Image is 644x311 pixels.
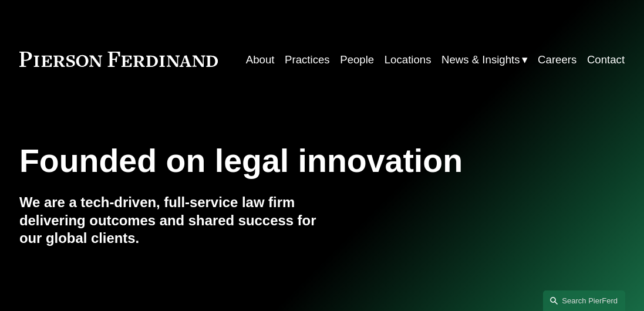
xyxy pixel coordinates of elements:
[19,194,322,247] h4: We are a tech-driven, full-service law firm delivering outcomes and shared success for our global...
[543,290,625,311] a: Search this site
[246,49,275,70] a: About
[441,50,520,70] span: News & Insights
[385,49,431,70] a: Locations
[340,49,374,70] a: People
[441,49,528,70] a: folder dropdown
[19,143,524,180] h1: Founded on legal innovation
[538,49,576,70] a: Careers
[285,49,330,70] a: Practices
[587,49,625,70] a: Contact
